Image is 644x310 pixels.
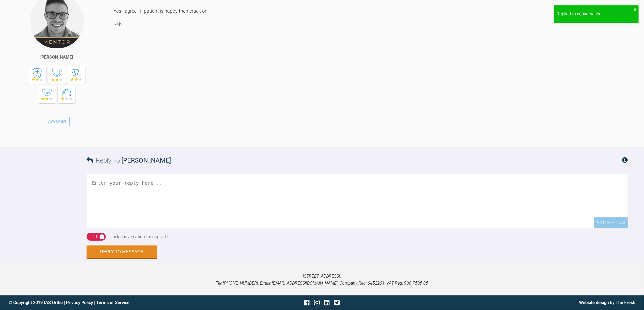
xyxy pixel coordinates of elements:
[91,233,97,240] div: Off
[121,157,171,164] span: [PERSON_NAME]
[111,233,168,240] div: Lock conversation for upgrade
[556,11,633,18] div: Replied to conversation
[9,299,217,306] div: © Copyright 2019 IAS Ortho | |
[633,8,636,12] button: close
[41,54,73,61] div: [PERSON_NAME]
[96,300,130,305] a: Terms of Service
[9,273,635,287] p: [STREET_ADDRESS]. Tel: [PHONE_NUMBER], Email: [EMAIL_ADDRESS][DOMAIN_NAME], Company Reg: 6452201,...
[87,155,171,166] h3: Reply To
[579,300,635,305] a: Website design by The Fresh
[66,300,93,305] a: Privacy Policy
[44,117,70,126] a: View Cases
[87,245,157,258] button: Reply to Message
[594,217,628,228] div: Attach Files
